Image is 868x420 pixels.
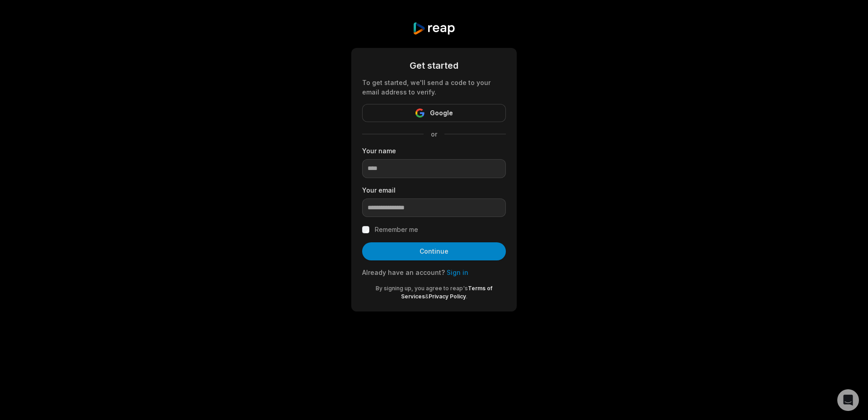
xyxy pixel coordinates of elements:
[429,293,466,300] a: Privacy Policy
[362,242,506,260] button: Continue
[376,285,468,292] span: By signing up, you agree to reap's
[362,104,506,122] button: Google
[425,293,429,300] span: &
[466,293,467,300] span: .
[430,108,453,118] span: Google
[837,389,859,411] div: Open Intercom Messenger
[362,78,506,97] div: To get started, we'll send a code to your email address to verify.
[375,224,418,235] label: Remember me
[362,185,506,195] label: Your email
[424,129,444,139] span: or
[362,269,445,276] span: Already have an account?
[362,59,506,72] div: Get started
[362,146,506,156] label: Your name
[412,22,455,35] img: reap
[447,269,468,276] a: Sign in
